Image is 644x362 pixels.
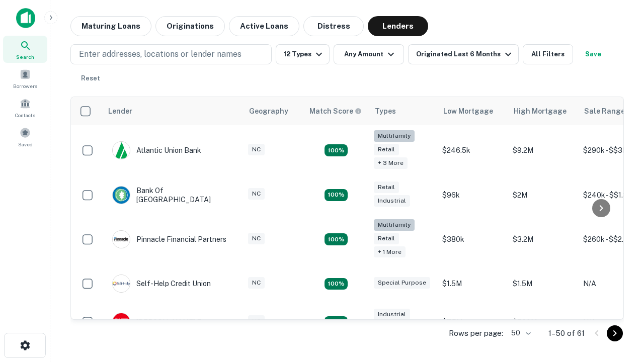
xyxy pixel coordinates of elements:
[437,303,508,341] td: $7.5M
[374,233,399,244] div: Retail
[408,44,519,64] button: Originated Last 6 Months
[334,44,404,64] button: Any Amount
[70,16,151,36] button: Maturing Loans
[325,144,348,156] div: Matching Properties: 10, hasApolloMatch: undefined
[508,125,578,176] td: $9.2M
[374,182,399,193] div: Retail
[508,214,578,265] td: $3.2M
[514,105,567,117] div: High Mortgage
[248,315,265,327] div: NC
[443,105,493,117] div: Low Mortgage
[577,44,609,64] button: Save your search to get updates of matches that match your search criteria.
[508,176,578,214] td: $2M
[369,97,437,125] th: Types
[13,82,37,90] span: Borrowers
[155,16,225,36] button: Originations
[3,36,47,63] a: Search
[437,176,508,214] td: $96k
[15,111,35,119] span: Contacts
[325,233,348,245] div: Matching Properties: 18, hasApolloMatch: undefined
[112,141,201,159] div: Atlantic Union Bank
[3,94,47,121] a: Contacts
[325,316,348,328] div: Matching Properties: 14, hasApolloMatch: undefined
[3,65,47,92] a: Borrowers
[508,303,578,341] td: $500M
[113,313,130,330] img: picture
[70,44,272,64] button: Enter addresses, locations or lender names
[229,16,299,36] button: Active Loans
[18,140,33,148] span: Saved
[74,68,107,88] button: Reset
[325,278,348,290] div: Matching Properties: 11, hasApolloMatch: undefined
[112,186,233,204] div: Bank Of [GEOGRAPHIC_DATA]
[102,97,243,125] th: Lender
[594,282,644,330] iframe: Chat Widget
[416,48,514,60] div: Originated Last 6 Months
[374,195,410,207] div: Industrial
[508,97,578,125] th: High Mortgage
[243,97,303,125] th: Geography
[113,142,130,159] img: picture
[374,157,408,169] div: + 3 more
[112,230,226,248] div: Pinnacle Financial Partners
[108,105,132,117] div: Lender
[113,275,130,292] img: picture
[248,277,265,289] div: NC
[374,246,406,258] div: + 1 more
[303,97,369,125] th: Capitalize uses an advanced AI algorithm to match your search with the best lender. The match sco...
[249,105,288,117] div: Geography
[3,123,47,150] a: Saved
[437,214,508,265] td: $380k
[16,53,34,61] span: Search
[437,264,508,303] td: $1.5M
[309,106,360,117] h6: Match Score
[309,106,362,117] div: Capitalize uses an advanced AI algorithm to match your search with the best lender. The match sco...
[112,275,211,293] div: Self-help Credit Union
[523,44,573,64] button: All Filters
[303,16,364,36] button: Distress
[374,144,399,155] div: Retail
[16,8,35,28] img: capitalize-icon.png
[375,105,396,117] div: Types
[607,325,623,341] button: Go to next page
[374,309,410,320] div: Industrial
[437,97,508,125] th: Low Mortgage
[449,327,503,339] p: Rows per page:
[374,219,415,231] div: Multifamily
[113,231,130,248] img: picture
[374,277,430,289] div: Special Purpose
[507,326,532,340] div: 50
[79,48,242,60] p: Enter addresses, locations or lender names
[437,125,508,176] td: $246.5k
[325,189,348,201] div: Matching Properties: 15, hasApolloMatch: undefined
[276,44,330,64] button: 12 Types
[248,144,265,155] div: NC
[508,264,578,303] td: $1.5M
[248,188,265,200] div: NC
[368,16,428,36] button: Lenders
[584,105,625,117] div: Sale Range
[113,187,130,204] img: picture
[112,313,216,331] div: [PERSON_NAME] Fargo
[248,233,265,244] div: NC
[548,327,585,339] p: 1–50 of 61
[374,130,415,142] div: Multifamily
